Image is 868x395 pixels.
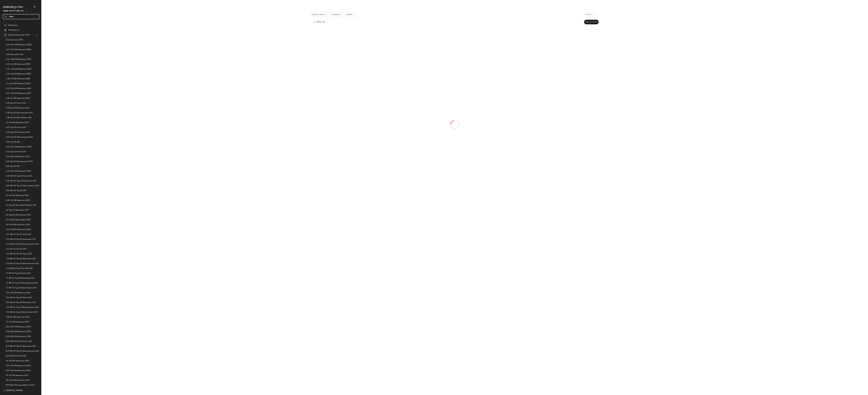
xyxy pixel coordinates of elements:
[347,13,352,16] span: Status
[6,228,26,231] span: 7.14-7.18 AM Newness
[6,359,24,362] span: 8.4-8.8 AM Newness
[22,189,26,192] span: (19)
[35,184,39,187] span: (10)
[6,345,32,348] span: 8.27 WK 29 Top 10 Menswear
[6,369,26,372] span: 9.22-9.26 AM Newness
[6,97,25,100] span: 5.26-6.1 AM Newness
[6,282,34,284] span: 7.1 WK 21 Top 10 Womenswear
[25,209,29,212] span: (10)
[6,350,35,353] span: 8.27 WK 29 Top 10 Womenswear
[6,199,25,202] span: 6.30-7.4 AM Newness
[6,87,26,90] span: 5.12-5.16 AM Newness
[332,13,340,16] span: Curations
[6,238,32,241] span: 7.14 WK 22 Top 10 Menswear
[6,267,29,270] span: 7.16 WK 23 Top 20 by Site
[26,330,31,333] span: (557)
[26,73,31,75] span: (325)
[6,121,24,124] span: 5.5-5.9 AM Newness
[6,218,26,221] span: 6.5 Top 20 Best-Sellers
[6,384,31,387] span: MTD Blue Sky Top Seller 4.2
[32,301,36,304] span: (10)
[6,389,22,392] span: [PERSON_NAME]
[6,126,22,129] span: 6.10 Top 10 Home
[28,253,32,255] span: (10)
[31,384,35,387] span: (10)
[28,296,32,299] span: (10)
[6,204,32,207] span: 6.5 Top 10 Home Best-Sellers
[316,21,325,23] div: Select all
[25,97,30,100] span: (231)
[6,296,28,299] span: 7.21 WK 24 Top 10 Home
[6,102,22,105] span: 5.28 Top 10 Home
[24,321,29,323] span: (246)
[6,43,27,46] span: 3.10-3.14 AM Newness
[26,48,31,51] span: (488)
[22,355,26,357] span: (20)
[6,291,25,294] span: 7.21-7.25 AM Newness
[32,204,36,207] span: (10)
[6,180,32,182] span: 6.25 WK 20 Top 10 Menswear
[6,39,18,41] span: 2/12 newness
[29,111,33,114] span: (10)
[6,58,26,61] span: 3.24-3.28 AM Newness
[26,218,31,221] span: (20)
[27,272,31,275] span: (10)
[6,116,27,119] span: 5.28 Top 20 Best-Sellers
[6,243,35,246] span: 7.14 WK 22 Top 10 Womenswear
[6,306,35,309] span: 7.21 WK 24 Top 10 Womenswear
[6,155,26,158] span: 6.16 Top 10 Menswear
[27,116,31,119] span: (20)
[27,214,31,216] span: (10)
[6,53,20,56] span: 3.17 best sellers
[6,340,28,343] span: 8.27 WK 29 Top 10 Home
[3,8,23,13] span: Urban Outfitters UK
[29,267,33,270] span: (20)
[6,170,26,173] span: 6.23-6.27 AM Newness
[26,58,31,61] span: (293)
[29,160,33,163] span: (10)
[6,248,22,250] span: 7.14 WK 22 Top 20
[8,34,24,36] span: Global Clipboards
[6,374,24,377] span: 9.2-9.5 AM Newness
[24,194,29,197] span: (255)
[26,87,31,90] span: (369)
[6,160,29,163] span: 6.16 Top 10 Womenswear
[6,63,25,66] span: 3.31-4.4 AM Newness
[6,272,27,275] span: 7.1 WK 21 Top 10 Home
[8,24,17,27] span: Dashboard
[25,316,30,319] span: (171)
[18,39,23,41] span: (329)
[6,321,24,323] span: 7.7-7.11 AM Newness
[25,379,30,382] span: (473)
[35,243,39,246] span: (10)
[28,340,32,343] span: (10)
[16,165,20,168] span: (19)
[25,77,30,80] span: (248)
[6,311,33,314] span: 7.21 WK 24 Top 20 Best-Sellers
[6,364,26,367] span: 9.15-9.19 AM Newness
[25,291,31,294] span: (346)
[6,189,22,192] span: 6.25 WK 20 Top 20
[32,238,36,241] span: (10)
[26,170,31,173] span: (255)
[27,43,32,46] span: (520)
[6,107,26,109] span: 5.28 Top 10 Menswear
[20,53,23,56] span: (0)
[6,68,27,71] span: 4.14-4.18 AM Newness
[6,48,26,51] span: 3.17-3.21 AM Newness
[22,102,26,105] span: (10)
[22,248,26,250] span: (20)
[6,150,22,153] span: 6.16 Top 10 Home
[26,131,30,134] span: (10)
[25,199,30,202] span: (149)
[6,223,25,226] span: 6.9-6.13 AM Newness
[22,126,26,129] span: (10)
[584,20,599,24] button: New Curation
[24,34,30,36] span: (100)
[24,359,29,362] span: (253)
[3,6,24,9] img: cfy_white_logo.C9jOOHJF.svg
[35,306,39,309] span: (10)
[584,13,593,16] button: Columns
[25,223,30,226] span: (259)
[6,355,22,357] span: 8.27 WK 29 Top 20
